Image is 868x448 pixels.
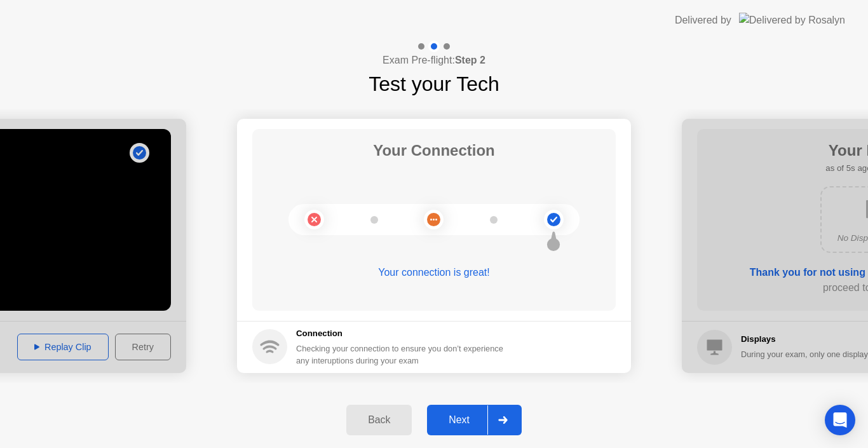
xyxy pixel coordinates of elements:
b: Step 2 [455,55,485,65]
img: Delivered by Rosalyn [739,13,845,27]
div: Checking your connection to ensure you don’t experience any interuptions during your exam [296,343,511,367]
h1: Your Connection [373,139,495,162]
h5: Connection [296,327,511,340]
div: Delivered by [675,13,731,28]
h1: Test your Tech [369,69,499,99]
div: Back [350,414,408,426]
button: Back [346,405,412,435]
button: Next [427,405,522,435]
h4: Exam Pre-flight: [383,53,485,68]
div: Open Intercom Messenger [825,405,855,435]
div: Your connection is great! [252,265,616,280]
div: Next [431,414,487,426]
